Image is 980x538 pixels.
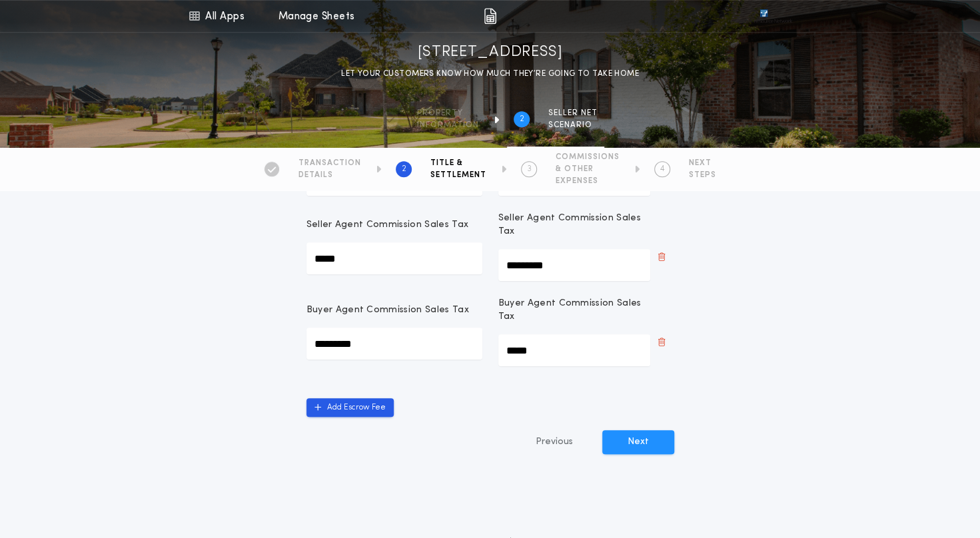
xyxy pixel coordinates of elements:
span: SELLER NET [548,108,598,119]
input: Seller Agent Commission Sales Tax [498,249,650,281]
img: img [484,8,496,24]
span: TITLE & [430,158,486,168]
p: Seller Agent Commission Sales Tax [306,218,469,232]
p: Buyer Agent Commission Sales Tax [306,304,469,317]
span: TRANSACTION [298,158,361,168]
span: COMMISSIONS [556,152,620,162]
span: NEXT [689,158,716,168]
span: SCENARIO [548,120,598,131]
p: Seller Agent Commission Sales Tax [498,212,650,238]
span: information [417,120,479,131]
h1: [STREET_ADDRESS] [418,42,563,63]
input: Buyer Agent Commission Sales Tax [498,334,650,366]
h2: 3 [527,164,532,174]
span: EXPENSES [556,176,620,186]
h2: 4 [660,164,665,174]
p: LET YOUR CUSTOMERS KNOW HOW MUCH THEY’RE GOING TO TAKE HOME [341,67,639,81]
img: vs-icon [735,9,791,23]
span: & OTHER [556,164,620,174]
h2: 2 [520,114,524,125]
input: Buyer Agent Commission Sales Tax [306,328,482,360]
span: STEPS [689,170,716,180]
span: SETTLEMENT [430,170,486,180]
button: Next [602,430,674,454]
span: DETAILS [298,170,361,180]
h2: 2 [402,164,406,174]
input: Seller Agent Commission Sales Tax [306,242,482,274]
span: Property [417,108,479,119]
button: Add Escrow Fee [306,398,394,417]
p: Buyer Agent Commission Sales Tax [498,297,650,324]
button: Previous [509,430,600,454]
